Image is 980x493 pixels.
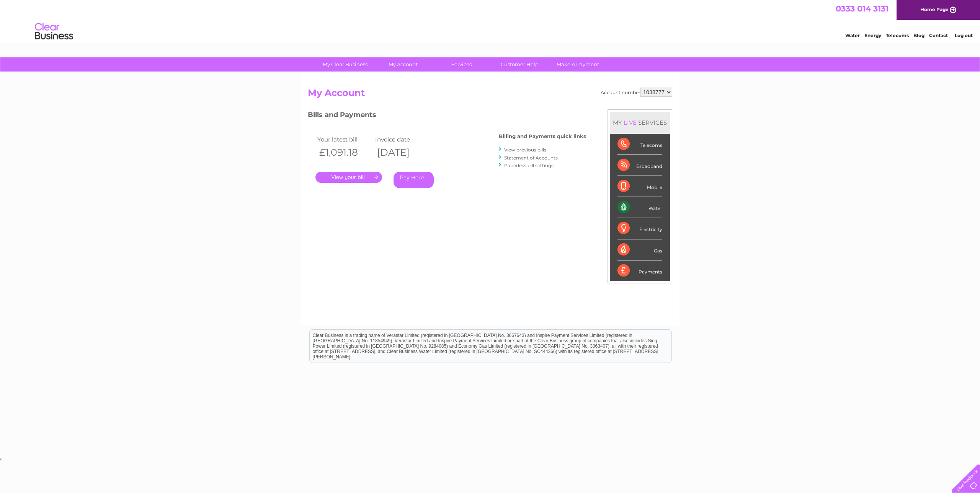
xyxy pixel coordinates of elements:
[373,145,431,160] th: [DATE]
[394,172,434,188] a: Pay Here
[315,145,373,160] th: £1,091.18
[610,112,670,133] div: MY SERVICES
[836,4,889,13] a: 0333 014 3131
[373,134,431,145] td: Invoice date
[617,197,662,218] div: Water
[34,20,73,43] img: logo.png
[601,88,672,97] div: Account number
[315,172,382,183] a: .
[617,218,662,239] div: Electricity
[845,33,860,38] a: Water
[314,57,377,72] a: My Clear Business
[886,33,909,38] a: Telecoms
[504,163,554,168] a: Paperless bill settings
[308,109,586,123] h3: Bills and Payments
[546,57,609,72] a: Make A Payment
[499,133,586,139] h4: Billing and Payments quick links
[622,119,638,126] div: LIVE
[372,57,435,72] a: My Account
[617,260,662,281] div: Payments
[310,4,671,37] div: Clear Business is a trading name of Verastar Limited (registered in [GEOGRAPHIC_DATA] No. 3667643...
[929,33,948,38] a: Contact
[308,88,672,102] h2: My Account
[617,239,662,260] div: Gas
[504,147,546,153] a: View previous bills
[504,155,558,161] a: Statement of Accounts
[864,33,881,38] a: Energy
[488,57,551,72] a: Customer Help
[315,134,373,145] td: Your latest bill
[617,155,662,176] div: Broadband
[430,57,493,72] a: Services
[617,176,662,197] div: Mobile
[955,33,973,38] a: Log out
[913,33,924,38] a: Blog
[617,134,662,155] div: Telecoms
